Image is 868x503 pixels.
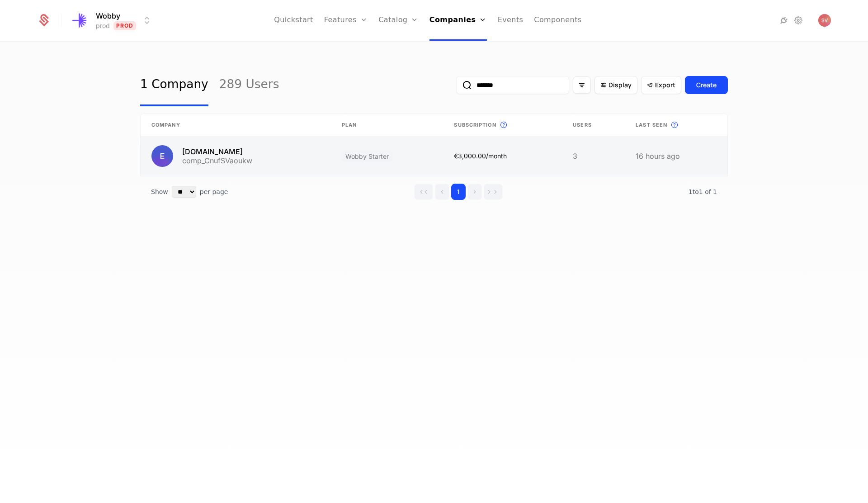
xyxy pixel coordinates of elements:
button: Filter options [573,76,591,94]
button: Display [594,76,637,94]
button: Go to previous page [435,184,449,200]
span: Last seen [636,121,667,129]
img: Wobby [70,9,91,31]
button: Create [685,76,728,94]
button: Go to page 1 [451,184,466,200]
span: Prod [113,21,137,30]
span: 1 to 1 of [689,188,713,195]
a: Integrations [778,15,789,26]
div: Table pagination [140,176,728,207]
th: Users [562,114,625,136]
a: Settings [793,15,804,26]
a: 289 Users [219,64,279,106]
span: Subscription [454,121,496,129]
button: Export [641,76,681,94]
img: Sébastien Verhelst [818,14,831,27]
button: Go to first page [414,184,433,200]
th: Plan [331,114,443,136]
button: Open user button [818,14,831,27]
th: Company [141,114,331,136]
a: 1 Company [140,64,208,106]
select: Select page size [172,186,196,198]
span: Show [151,187,168,196]
span: Wobby [96,10,120,21]
div: Page navigation [414,184,503,200]
span: Export [655,81,675,90]
div: prod [96,21,110,30]
span: per page [200,187,228,196]
button: Go to next page [467,184,482,200]
button: Select environment [72,10,153,30]
button: Go to last page [484,184,503,200]
div: Create [696,81,717,90]
span: Display [609,81,632,90]
span: 1 [689,188,717,195]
